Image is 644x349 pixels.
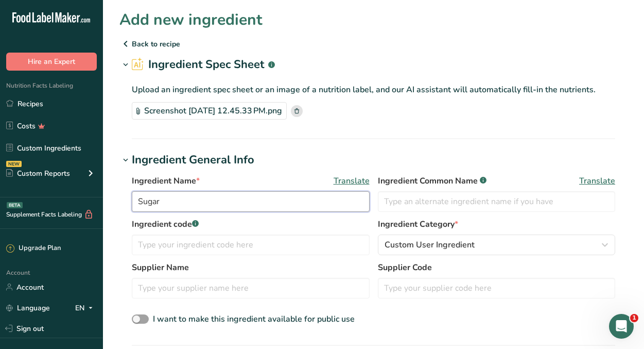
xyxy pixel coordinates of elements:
[630,314,638,322] span: 1
[119,38,628,50] p: Back to recipe
[154,254,206,295] button: News
[10,121,196,149] div: Send us a message
[15,203,191,233] div: How to Print Your Labels & Choose the Right Printer
[149,16,170,37] img: Profile image for Rachelle
[120,280,137,287] span: Help
[21,23,90,32] img: logo
[119,8,263,31] h1: Add new ingredient
[132,102,287,120] div: Screenshot [DATE] 12.45.33 PM.png
[132,261,370,274] label: Supplier Name
[75,302,97,314] div: EN
[15,184,191,203] div: Hire an Expert Services
[110,16,131,37] img: Profile image for Aya
[177,16,196,35] div: Close
[6,168,70,179] div: Custom Reports
[6,161,22,167] div: NEW
[7,202,23,208] div: BETA
[21,188,172,199] div: Hire an Expert Services
[6,243,61,254] div: Upgrade Plan
[21,130,172,141] div: Send us a message
[132,175,200,187] span: Ingredient Name
[132,278,370,298] input: Type your supplier name here
[609,314,634,339] iframe: Intercom live chat
[132,56,275,73] h2: Ingredient Spec Sheet
[132,191,370,212] input: Type your ingredient name here
[21,73,185,91] p: Hi [PERSON_NAME]
[15,233,191,263] div: How Subscription Upgrades Work on [DOMAIN_NAME]
[153,313,355,325] span: I want to make this ingredient available for public use
[60,280,95,287] span: Messages
[21,237,172,259] div: How Subscription Upgrades Work on [DOMAIN_NAME]
[132,235,370,255] input: Type your ingredient code here
[378,191,616,212] input: Type an alternate ingredient name if you have
[378,218,616,230] label: Ingredient Category
[6,53,97,71] button: Hire an Expert
[103,254,154,295] button: Help
[378,261,616,274] label: Supplier Code
[378,175,486,187] span: Ingredient Common Name
[21,207,172,229] div: How to Print Your Labels & Choose the Right Printer
[15,159,191,180] button: Search for help
[579,175,615,187] span: Translate
[334,175,370,187] span: Translate
[132,218,370,230] label: Ingredient code
[130,16,150,37] img: Profile image for Rana
[21,91,185,108] p: How can we help?
[21,164,83,175] span: Search for help
[51,254,103,295] button: Messages
[132,152,254,169] div: Ingredient General Info
[378,278,616,298] input: Type your supplier code here
[14,280,37,287] span: Home
[170,280,190,287] span: News
[6,299,50,317] a: Language
[132,84,615,96] p: Upload an ingredient spec sheet or an image of a nutrition label, and our AI assistant will autom...
[378,235,616,255] button: Custom User Ingredient
[385,239,475,251] span: Custom User Ingredient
